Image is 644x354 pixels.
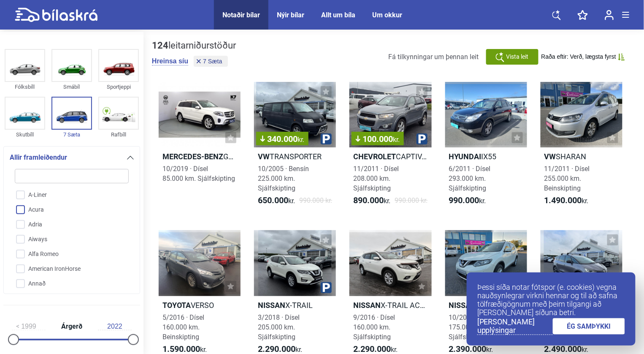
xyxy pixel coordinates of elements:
p: Þessi síða notar fótspor (e. cookies) vegna nauðsynlegrar virkni hennar og til að safna tölfræðig... [477,283,625,317]
span: Allir framleiðendur [10,152,67,163]
span: kr. [544,196,589,206]
span: 10/2019 · Dísel 85.000 km. Sjálfskipting [162,165,235,182]
span: kr. [258,196,295,206]
span: Raða eftir: Verð, lægsta fyrst [541,53,616,60]
span: 6/2011 · Dísel 293.000 km. Sjálfskipting [449,165,491,192]
h2: GLS 350 D 4MATIC [159,152,241,161]
span: 990.000 kr. [395,196,428,206]
b: 2.290.000 [353,344,391,354]
b: 2.490.000 [544,344,582,354]
b: 1.590.000 [162,344,200,354]
span: 3/2018 · Dísel 205.000 km. Sjálfskipting [258,313,300,341]
span: 7 Sæta [203,58,222,64]
h2: X-TRAIL ACENTA+2 2WD [349,300,431,310]
h2: X-TRAIL [445,300,527,310]
b: 124 [152,40,168,51]
div: Sportjeppi [98,82,139,92]
b: VW [544,152,556,161]
a: Nýir bílar [277,11,304,19]
b: 2.390.000 [449,344,487,354]
b: Toyota [162,301,191,310]
span: kr. [449,196,486,206]
button: 7 Sæta [194,56,228,67]
h2: VERSO [159,300,241,310]
b: 990.000 [449,195,479,205]
div: Smábíl [51,82,92,92]
div: Fólksbíll [5,82,45,92]
span: 9/2016 · Dísel 160.000 km. Sjálfskipting [353,313,395,341]
b: Hyundai [449,152,482,161]
b: Nissan [258,301,285,310]
img: parking.png [321,282,332,293]
b: 890.000 [353,195,384,205]
a: Mercedes-BenzGLS 350 D 4MATIC10/2019 · Dísel85.000 km. Sjálfskipting [159,82,241,213]
div: Rafbíll [98,130,139,139]
a: HyundaiIX556/2011 · Dísel293.000 km. Sjálfskipting990.000kr. [445,82,527,213]
div: Skutbíll [5,130,45,139]
a: 100.000kr.ChevroletCAPTIVA LUX11/2011 · Dísel208.000 km. Sjálfskipting890.000kr.990.000 kr. [349,82,431,213]
h2: TRANSPORTER [254,152,336,161]
h2: X-TRAIL [254,300,336,310]
img: parking.png [321,133,332,144]
span: 10/2017 · Dísel 175.000 km. Sjálfskipting [449,313,495,341]
span: 5/2016 · Dísel 160.000 km. Beinskipting [162,313,204,341]
b: Nissan [353,301,381,310]
img: user-login.svg [605,10,614,20]
span: Árgerð [59,323,84,330]
div: 7 Sæta [51,130,92,139]
b: 2.290.000 [258,344,295,354]
span: Fá tilkynningar um þennan leit [389,53,479,61]
span: 11/2011 · Dísel 255.000 km. Beinskipting [544,165,590,192]
b: Mercedes-Benz [162,152,223,161]
span: kr. [298,136,304,144]
b: 1.490.000 [544,195,582,205]
a: 340.000kr.VWTRANSPORTER10/2005 · Bensín225.000 km. Sjálfskipting650.000kr.990.000 kr. [254,82,336,213]
b: Chevrolet [353,152,396,161]
span: 11/2011 · Dísel 208.000 km. Sjálfskipting [353,165,399,192]
b: 650.000 [258,195,288,205]
b: Nissan [449,301,476,310]
a: Notaðir bílar [222,11,260,19]
button: Raða eftir: Verð, lægsta fyrst [541,53,625,60]
img: parking.png [417,133,428,144]
h2: IX55 [445,152,527,161]
h2: CAPTIVA LUX [349,152,431,161]
a: Allt um bíla [321,11,355,19]
a: VWSHARAN11/2011 · Dísel255.000 km. Beinskipting1.490.000kr. [541,82,622,213]
a: [PERSON_NAME] upplýsingar [477,318,553,335]
a: Um okkur [372,11,402,19]
span: 340.000 [260,135,304,143]
a: ÉG SAMÞYKKI [553,318,625,335]
span: 10/2005 · Bensín 225.000 km. Sjálfskipting [258,165,309,192]
span: 990.000 kr. [299,196,332,206]
span: kr. [353,196,390,206]
button: Hreinsa síu [152,57,188,65]
span: 100.000 [356,135,400,143]
span: kr. [393,136,400,144]
h2: SHARAN [541,152,622,161]
div: leitarniðurstöður [152,40,236,51]
b: VW [258,152,270,161]
span: Vista leit [506,52,528,61]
